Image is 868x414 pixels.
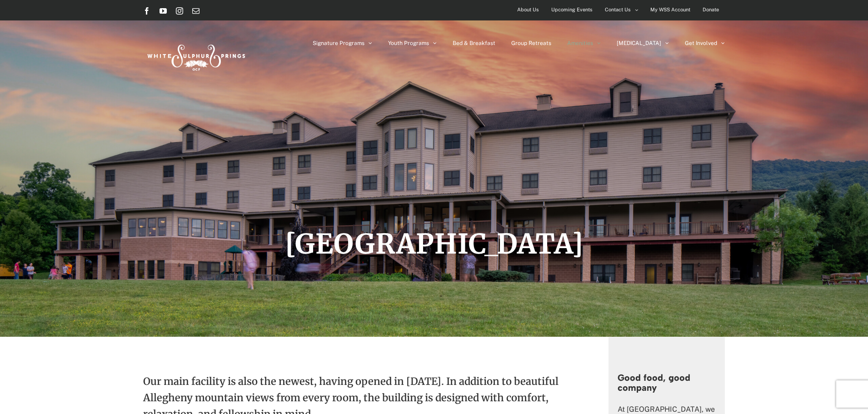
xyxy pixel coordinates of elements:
[511,40,551,46] span: Group Retreats
[617,40,661,46] span: [MEDICAL_DATA]
[313,20,372,66] a: Signature Programs
[453,40,495,46] span: Bed & Breakfast
[567,40,593,46] span: Amenities
[685,20,725,66] a: Get Involved
[617,20,669,66] a: [MEDICAL_DATA]
[703,3,719,16] span: Donate
[453,20,495,66] a: Bed & Breakfast
[650,3,690,16] span: My WSS Account
[551,3,593,16] span: Upcoming Events
[618,373,716,393] h4: Good food, good company
[143,7,150,15] a: Facebook
[567,20,601,66] a: Amenities
[517,3,539,16] span: About Us
[192,7,200,15] a: Email
[605,3,631,16] span: Contact Us
[388,40,429,46] span: Youth Programs
[388,20,437,66] a: Youth Programs
[143,35,248,77] img: White Sulphur Springs Logo
[176,7,183,15] a: Instagram
[685,40,717,46] span: Get Involved
[313,40,364,46] span: Signature Programs
[285,227,584,261] span: [GEOGRAPHIC_DATA]
[160,7,167,15] a: YouTube
[313,20,725,66] nav: Main Menu
[511,20,551,66] a: Group Retreats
